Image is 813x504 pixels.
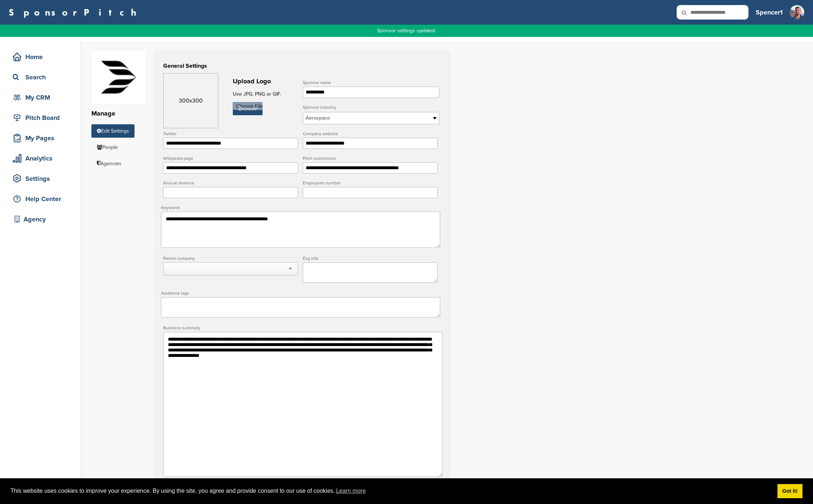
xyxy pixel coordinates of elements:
label: Business summary [163,326,442,330]
a: Home [7,49,73,65]
div: Settings [11,172,73,185]
a: My CRM [7,89,73,106]
div: Search [11,71,73,84]
label: Sponsor industry [303,105,439,109]
a: Help Center [7,191,73,207]
div: Analytics [11,152,73,165]
a: Pitch Board [7,109,73,126]
label: Annual revenue [163,181,298,185]
label: Employees number [303,181,438,185]
a: learn more about cookies [335,486,367,496]
a: Search [7,69,73,86]
a: My Pages [7,130,73,146]
label: Pitch submission [303,156,438,161]
label: Audience tags [161,291,440,295]
span: This website uses cookies to improve your experience. By using the site, you agree and provide co... [11,486,772,496]
div: My Pages [11,132,73,145]
div: Browse [233,102,263,115]
label: Sponsor name [303,80,439,85]
label: Wikipedia page [163,156,298,161]
h4: 300x300 [164,96,218,105]
p: Use JPG, PNG or GIF. [233,89,300,99]
h3: General Settings [163,62,442,70]
label: Parent company [163,256,298,261]
a: Settings [7,170,73,187]
h3: Spencer1 [756,7,783,17]
h2: Upload Logo [233,76,300,86]
div: My CRM [11,91,73,104]
div: Pitch Board [11,111,73,124]
h2: Manage [91,109,146,118]
img: Big sur front 1 copysquare [790,5,804,20]
label: Twitter [163,132,298,136]
div: Help Center [11,192,73,205]
div: Agency [11,213,73,226]
a: Edit Settings [91,124,135,138]
a: Agency [7,211,73,228]
a: dismiss cookie message [777,484,802,499]
img: Iehbodh 400x400 [91,50,146,104]
label: Keywords [161,205,440,210]
span: Aerospace [306,114,427,122]
label: Company website [303,132,438,136]
a: SponsorPitch [9,8,141,17]
a: Spencer1 [756,4,783,20]
label: Esg info [303,256,438,261]
a: Analytics [7,150,73,167]
div: Home [11,50,73,63]
a: Agencies [91,157,127,170]
a: People [91,141,123,154]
